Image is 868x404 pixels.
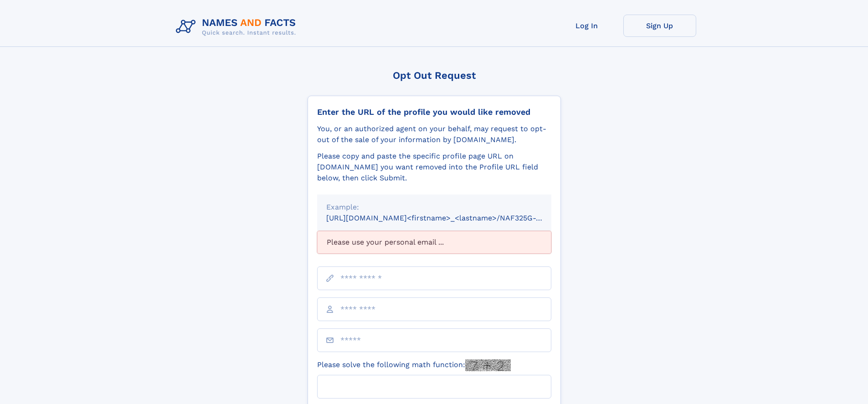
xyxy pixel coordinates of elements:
div: Enter the URL of the profile you would like removed [317,107,551,117]
div: Example: [326,202,542,213]
small: [URL][DOMAIN_NAME]<firstname>_<lastname>/NAF325G-xxxxxxxx [326,214,569,222]
div: Opt Out Request [308,70,561,81]
div: Please use your personal email ... [317,231,551,254]
a: Sign Up [623,15,696,37]
img: Logo Names and Facts [172,15,303,39]
label: Please solve the following math function: [317,359,511,371]
div: You, or an authorized agent on your behalf, may request to opt-out of the sale of your informatio... [317,123,551,145]
div: Please copy and paste the specific profile page URL on [DOMAIN_NAME] you want removed into the Pr... [317,151,551,184]
a: Log In [550,15,623,37]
